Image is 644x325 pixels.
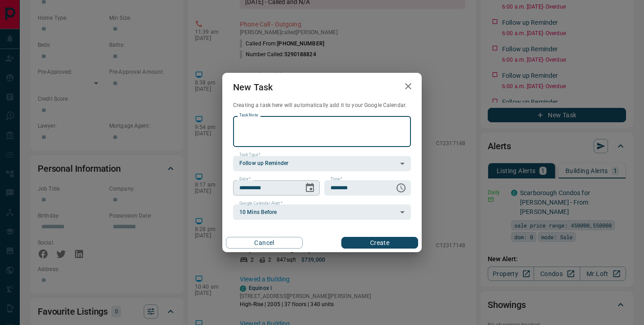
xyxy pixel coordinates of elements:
button: Create [341,237,418,249]
div: Follow up Reminder [233,156,411,171]
p: Creating a task here will automatically add it to your Google Calendar. [233,102,411,109]
label: Task Type [239,152,260,158]
button: Cancel [226,237,303,249]
label: Task Note [239,112,258,118]
label: Date [239,176,251,182]
label: Time [331,176,342,182]
button: Choose time, selected time is 6:00 AM [392,179,410,197]
label: Google Calendar Alert [239,200,282,206]
button: Choose date, selected date is Aug 19, 2025 [301,179,319,197]
div: 10 Mins Before [233,205,411,220]
h2: New Task [222,73,283,102]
